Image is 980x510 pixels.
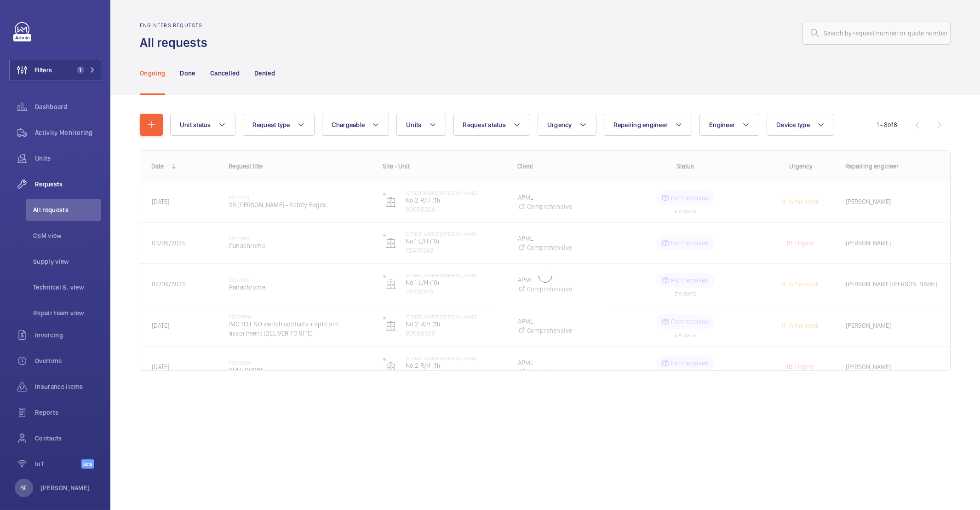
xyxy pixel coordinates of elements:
span: of [888,121,894,128]
span: Unit status [180,121,211,128]
span: Device type [776,121,810,128]
button: Engineer [699,114,759,136]
p: Ongoing [140,69,165,78]
button: Filters1 [9,59,101,81]
button: Request status [453,114,531,136]
span: 1 [77,66,84,74]
span: Filters [34,65,52,75]
p: Cancelled [210,69,240,78]
span: Beta [81,459,94,469]
span: Repairing engineer [613,121,668,128]
button: Device type [767,114,834,136]
span: Request type [252,121,290,128]
span: Activity Monitoring [35,128,101,137]
span: Engineer [709,121,735,128]
span: Insurance items [35,382,101,391]
span: Dashboard [35,102,101,111]
span: Contacts [35,434,101,443]
span: Urgency [547,121,572,128]
span: All requests [33,205,101,214]
p: Denied [254,69,275,78]
button: Repairing engineer [604,114,693,136]
span: Technical S. view [33,283,101,292]
span: IoT [35,459,81,469]
button: Chargeable [322,114,390,136]
span: Overtime [35,356,101,365]
span: Chargeable [332,121,365,128]
span: Supply view [33,257,101,266]
span: Units [406,121,421,128]
button: Units [396,114,446,136]
h2: Engineers requests [140,22,213,29]
button: Urgency [538,114,596,136]
span: CSM view [33,231,101,240]
span: 1 - 8 8 [877,122,897,128]
span: Repair team view [33,308,101,318]
span: Units [35,154,101,163]
input: Search by request number or quote number [802,22,951,45]
p: Done [180,69,195,78]
span: Requests [35,180,101,189]
h1: All requests [140,34,213,51]
span: Request status [463,121,506,128]
span: Invoicing [35,330,101,340]
p: BF [20,483,27,493]
button: Request type [243,114,315,136]
button: Unit status [170,114,235,136]
span: Reports [35,408,101,417]
p: [PERSON_NAME] [40,483,90,493]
